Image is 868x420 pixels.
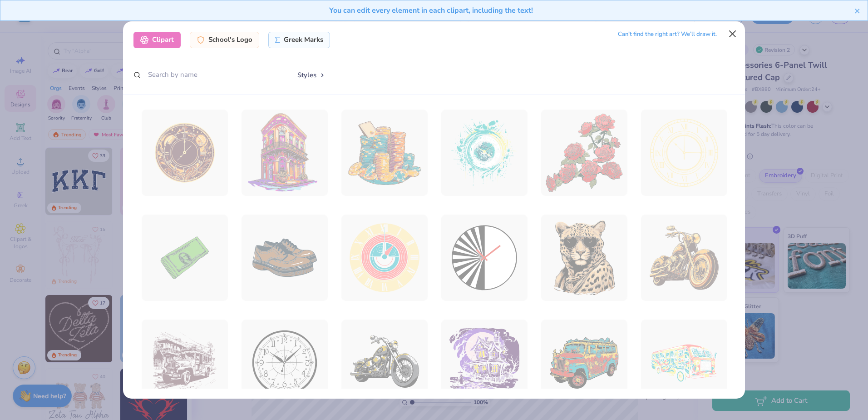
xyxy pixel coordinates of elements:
[268,32,330,48] div: Greek Marks
[7,5,854,16] div: You can edit every element in each clipart, including the text!
[190,32,259,48] div: School's Logo
[854,5,861,16] button: close
[133,66,279,83] input: Search by name
[288,66,335,84] button: Styles
[133,32,181,48] div: Clipart
[724,25,741,43] button: Close
[618,26,717,42] div: Can’t find the right art? We’ll draw it.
